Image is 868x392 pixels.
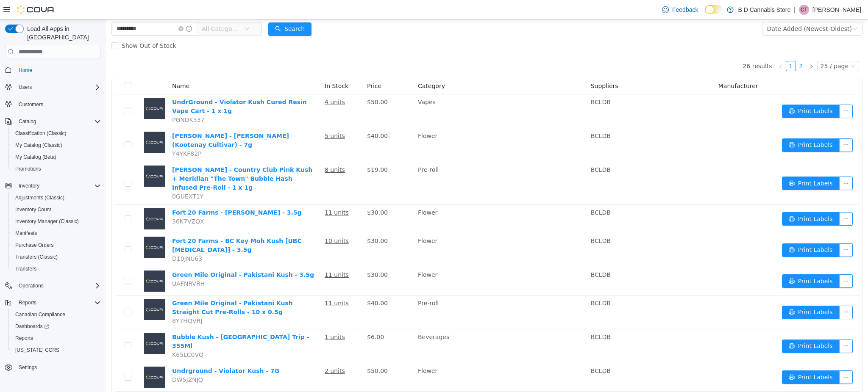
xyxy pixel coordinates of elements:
span: Inventory Count [12,204,101,215]
img: Cova [17,6,55,14]
u: 1 units [219,314,239,321]
td: Vapes [309,75,481,109]
span: Classification (Classic) [12,128,101,138]
button: icon: printerPrint Labels [676,351,734,364]
span: Promotions [12,164,101,174]
span: BCLDB [485,79,505,86]
u: 2 units [219,348,239,355]
td: Flower [309,214,481,248]
button: icon: ellipsis [733,85,747,99]
a: Dashboards [8,320,104,332]
span: Load All Apps in [GEOGRAPHIC_DATA] [24,25,101,41]
td: Pre-roll [309,143,481,185]
a: Canadian Compliance [12,309,69,320]
button: Classification (Classic) [8,127,104,139]
span: Category [312,63,339,70]
p: [PERSON_NAME] [812,5,861,15]
button: Inventory [15,181,43,191]
span: Purchase Orders [12,240,101,250]
td: Pre-roll [309,276,481,310]
a: Fort 20 Farms - [PERSON_NAME] - 3.5g [66,190,196,196]
a: Dashboards [12,321,53,331]
button: Catalog [2,116,104,127]
span: K65LC0VQ [66,332,97,339]
a: Inventory Count [12,204,55,215]
button: icon: ellipsis [733,193,747,206]
span: Home [19,67,32,74]
span: $30.00 [261,218,282,225]
a: Settings [15,362,40,373]
a: Green Mile Original - Pakistani Kush Straight Cut Pre-Rolls - 10 x 0.5g [66,280,187,296]
span: BCLDB [485,280,505,287]
img: Bubble Kush - Tahiti Trip - 355Ml placeholder [38,313,59,334]
u: 11 units [219,190,243,196]
input: Dark Mode [705,5,723,14]
button: Promotions [8,163,104,175]
a: Classification (Classic) [12,128,70,138]
span: BCLDB [485,252,505,259]
a: Undrground - Violator Kush - 7G [66,348,173,355]
i: icon: down [746,7,751,13]
button: Settings [2,361,104,373]
button: icon: ellipsis [733,286,747,300]
span: Adjustments (Classic) [12,193,101,203]
span: Customers [19,101,43,108]
span: Name [66,63,83,70]
div: 25 / page [715,42,743,51]
button: Users [15,82,35,92]
img: Woody Nelson - Meringue Kush (Kootenay Cultivar) - 7g placeholder [38,112,59,133]
u: 11 units [219,252,243,259]
div: Date Added (Newest-Oldest) [661,3,746,16]
button: Catalog [15,116,39,127]
button: [US_STATE] CCRS [8,344,104,356]
span: Show Out of Stock [12,23,74,30]
span: Users [15,82,101,92]
span: Canadian Compliance [15,311,65,318]
u: 11 units [219,280,243,287]
button: Operations [2,280,104,292]
span: In Stock [219,63,242,70]
span: $6.00 [261,314,278,321]
span: Customers [15,99,101,110]
a: Reports [12,333,36,343]
span: Operations [19,282,44,289]
span: Transfers [12,264,101,274]
span: My Catalog (Beta) [15,154,56,160]
td: Beverages [309,310,481,344]
span: 0GUEXT1Y [66,174,97,180]
span: $40.00 [261,280,282,287]
span: $30.00 [261,190,282,196]
a: Promotions [12,164,45,174]
span: Manufacturer [612,63,652,70]
a: Transfers (Classic) [12,252,61,262]
div: Cody Tomlinson [799,5,809,15]
button: Users [2,81,104,93]
a: My Catalog (Classic) [12,140,66,150]
button: icon: printerPrint Labels [676,286,734,300]
button: Inventory Manager (Classic) [8,215,104,227]
span: Transfers (Classic) [12,252,101,262]
img: UndrGround - Violator Kush Cured Resin Vape Cart - 1 x 1g placeholder [38,78,59,99]
a: Transfers [12,264,40,274]
button: icon: printerPrint Labels [676,224,734,237]
button: Home [2,63,104,76]
i: icon: down [139,7,144,13]
li: 26 results [637,41,666,52]
button: Reports [8,332,104,344]
li: 1 [680,41,690,52]
span: Suppliers [485,63,512,70]
span: Reports [15,335,33,342]
span: All Categories [96,5,134,14]
span: Inventory Count [15,206,51,213]
button: icon: ellipsis [733,157,747,171]
button: Adjustments (Classic) [8,192,104,204]
span: BCLDB [485,348,505,355]
i: icon: down [744,44,749,50]
button: My Catalog (Classic) [8,139,104,151]
a: Bubble Kush - [GEOGRAPHIC_DATA] Trip - 355Ml [66,314,203,330]
button: icon: ellipsis [733,224,747,237]
li: Previous Page [670,41,680,52]
i: icon: close-circle [72,7,78,12]
button: Transfers [8,263,104,275]
button: icon: searchSearch [162,3,206,17]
